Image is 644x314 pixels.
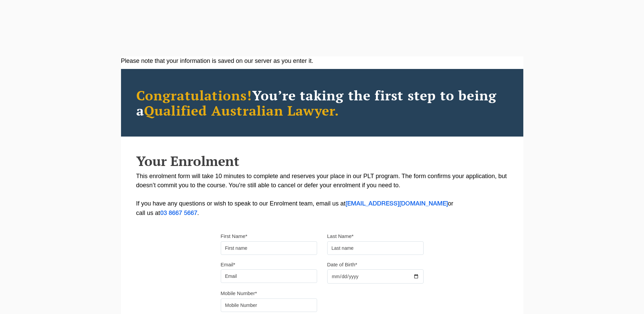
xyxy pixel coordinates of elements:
span: Qualified Australian Lawyer. [144,101,339,119]
p: This enrolment form will take 10 minutes to complete and reserves your place in our PLT program. ... [136,172,508,218]
div: Please note that your information is saved on our server as you enter it. [121,56,523,66]
a: 03 8667 5667 [160,211,197,216]
input: Last name [327,241,424,255]
label: Last Name* [327,233,354,240]
label: Email* [221,261,235,268]
input: Email [221,269,317,283]
label: Mobile Number* [221,290,257,297]
a: [EMAIL_ADDRESS][DOMAIN_NAME] [345,201,448,207]
label: First Name* [221,233,247,240]
h2: You’re taking the first step to being a [136,88,508,118]
input: Mobile Number [221,298,317,312]
span: Congratulations! [136,86,252,104]
label: Date of Birth* [327,261,357,268]
h2: Your Enrolment [136,153,508,168]
input: First name [221,241,317,255]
